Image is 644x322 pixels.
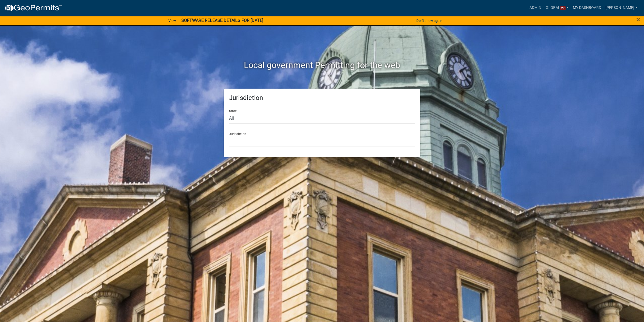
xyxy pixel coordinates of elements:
[172,60,472,70] h2: Local government Permitting for the web
[636,16,640,23] span: ×
[543,3,571,13] a: Global29
[636,16,640,23] button: Close
[603,3,640,13] a: [PERSON_NAME]
[571,3,603,13] a: My Dashboard
[181,18,263,23] strong: SOFTWARE RELEASE DETAILS FOR [DATE]
[527,3,543,13] a: Admin
[166,16,178,25] a: View
[414,16,444,25] button: Don't show again
[560,6,566,11] span: 29
[229,94,415,102] h5: Jurisdiction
